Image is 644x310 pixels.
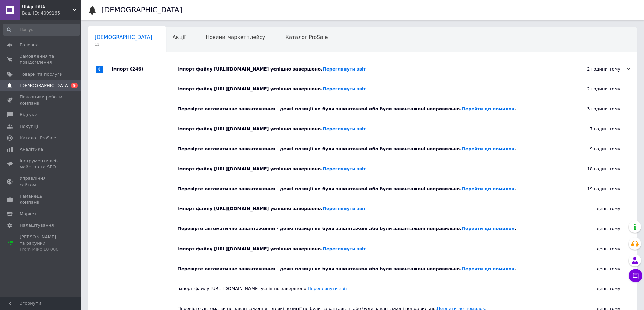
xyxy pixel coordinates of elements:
a: Переглянути звіт [308,286,348,291]
a: Переглянути звіт [323,66,366,72]
div: 18 годин тому [553,159,637,179]
span: Налаштування [20,222,54,228]
a: Перейти до помилок [461,186,515,191]
span: Головна [20,42,39,48]
div: Імпорт файлу [URL][DOMAIN_NAME] успішно завершено. [177,86,553,92]
a: Перейти до помилок [461,226,515,231]
span: (246) [130,66,143,72]
a: Перейти до помилок [461,146,515,151]
div: день тому [553,279,637,299]
a: Переглянути звіт [323,206,366,211]
span: UbiquitiUA [22,4,73,10]
div: 2 години тому [553,79,637,99]
span: [PERSON_NAME] та рахунки [20,234,63,253]
div: Імпорт [112,59,177,79]
div: 9 годин тому [553,139,637,159]
div: Імпорт файлу [URL][DOMAIN_NAME] успішно завершено. [177,66,563,72]
div: Перевірте автоматичне завантаження - деякі позиції не були завантажені або були завантажені непра... [177,146,553,152]
div: день тому [553,219,637,238]
div: Імпорт файлу [URL][DOMAIN_NAME] успішно завершено. [177,246,553,252]
span: Аналітика [20,146,43,152]
span: 11 [95,42,152,47]
div: Імпорт файлу [URL][DOMAIN_NAME] успішно завершено. [177,206,553,212]
span: [DEMOGRAPHIC_DATA] [95,34,152,40]
div: Перевірте автоматичне завантаження - деякі позиції не були завантажені або були завантажені непра... [177,106,553,112]
span: Замовлення та повідомлення [20,53,63,65]
div: Імпорт файлу [URL][DOMAIN_NAME] успішно завершено. [177,286,553,292]
h1: [DEMOGRAPHIC_DATA] [101,6,182,14]
a: Перейти до помилок [461,266,515,271]
div: Перевірте автоматичне завантаження - деякі позиції не були завантажені або були завантажені непра... [177,266,553,272]
input: Пошук [3,24,80,36]
a: Переглянути звіт [323,246,366,251]
span: Інструменти веб-майстра та SEO [20,158,63,170]
span: 9 [71,83,78,88]
div: 3 години тому [553,99,637,119]
button: Чат з покупцем [629,269,642,282]
div: Імпорт файлу [URL][DOMAIN_NAME] успішно завершено. [177,166,553,172]
div: 2 години тому [563,66,630,72]
div: день тому [553,259,637,279]
div: Перевірте автоматичне завантаження - деякі позиції не були завантажені або були завантажені непра... [177,186,553,192]
a: Переглянути звіт [323,126,366,131]
span: Каталог ProSale [20,135,56,141]
div: день тому [553,239,637,259]
div: 19 годин тому [553,179,637,199]
span: Управління сайтом [20,175,63,188]
span: Каталог ProSale [285,34,328,40]
span: Покупці [20,123,38,130]
a: Переглянути звіт [323,86,366,91]
span: Новини маркетплейсу [206,34,265,40]
span: [DEMOGRAPHIC_DATA] [20,83,70,89]
span: Відгуки [20,112,37,118]
span: Показники роботи компанії [20,94,63,106]
div: 7 годин тому [553,119,637,139]
div: день тому [553,199,637,219]
a: Переглянути звіт [323,166,366,171]
span: Акції [173,34,186,40]
div: Ваш ID: 4099165 [22,10,81,16]
div: Імпорт файлу [URL][DOMAIN_NAME] успішно завершено. [177,126,553,132]
span: Маркет [20,211,37,217]
div: Перевірте автоматичне завантаження - деякі позиції не були завантажені або були завантажені непра... [177,226,553,232]
span: Товари та послуги [20,71,63,77]
a: Перейти до помилок [461,106,515,111]
span: Гаманець компанії [20,193,63,205]
div: Prom мікс 10 000 [20,246,63,252]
